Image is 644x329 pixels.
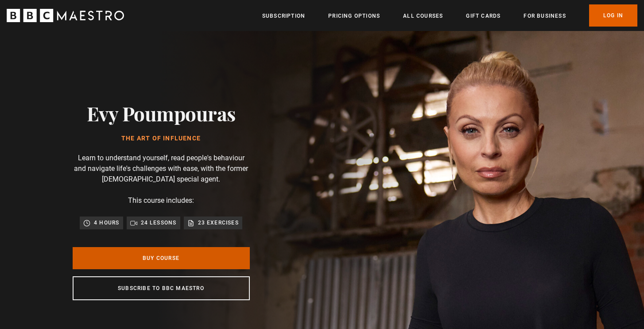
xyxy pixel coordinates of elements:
a: Subscription [262,12,305,20]
a: Pricing Options [328,12,380,20]
a: For business [524,12,566,20]
p: This course includes: [128,195,194,206]
a: Gift Cards [466,12,500,20]
nav: Primary [262,4,637,27]
p: Learn to understand yourself, read people's behaviour and navigate life's challenges with ease, w... [73,153,250,185]
h2: Evy Poumpouras [87,102,236,124]
a: Buy Course [73,247,250,269]
p: 23 exercises [198,218,239,227]
svg: BBC Maestro [7,9,124,22]
p: 24 lessons [141,218,177,227]
p: 4 hours [94,218,119,227]
a: Subscribe to BBC Maestro [73,276,250,300]
a: All Courses [403,12,443,20]
a: Log In [589,4,637,27]
h1: The Art of Influence [87,135,236,142]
